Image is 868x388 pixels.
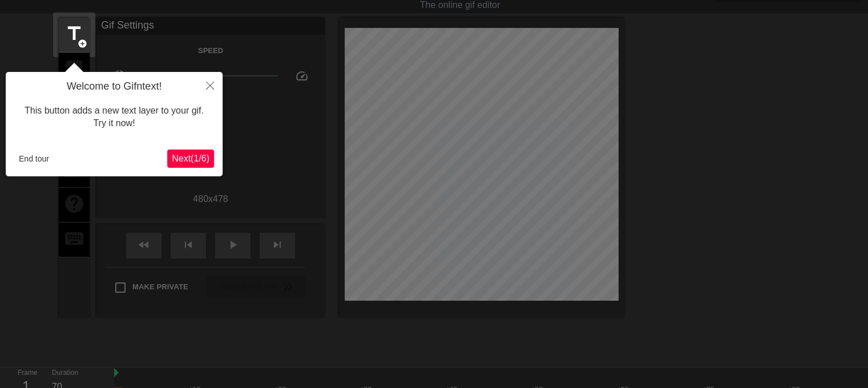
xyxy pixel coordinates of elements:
h4: Welcome to Gifntext! [14,80,214,93]
button: Next [167,149,214,168]
button: End tour [14,150,54,167]
button: Close [197,72,223,98]
div: This button adds a new text layer to your gif. Try it now! [14,93,214,142]
span: Next ( 1 / 6 ) [172,153,209,163]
